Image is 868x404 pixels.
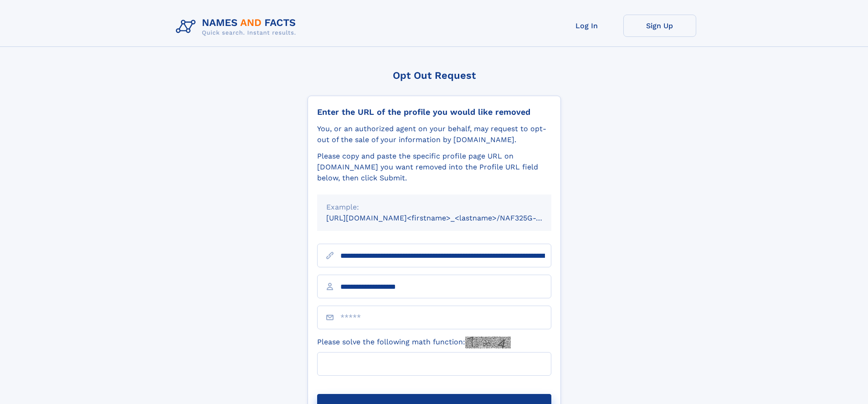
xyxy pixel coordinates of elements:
[317,123,551,145] div: You, or an authorized agent on your behalf, may request to opt-out of the sale of your informatio...
[308,70,561,81] div: Opt Out Request
[550,15,623,37] a: Log In
[326,202,542,213] div: Example:
[172,15,303,39] img: Logo Names and Facts
[326,214,569,222] small: [URL][DOMAIN_NAME]<firstname>_<lastname>/NAF325G-xxxxxxxx
[317,151,551,184] div: Please copy and paste the specific profile page URL on [DOMAIN_NAME] you want removed into the Pr...
[317,337,511,348] label: Please solve the following math function:
[317,107,551,117] div: Enter the URL of the profile you would like removed
[623,15,696,37] a: Sign Up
